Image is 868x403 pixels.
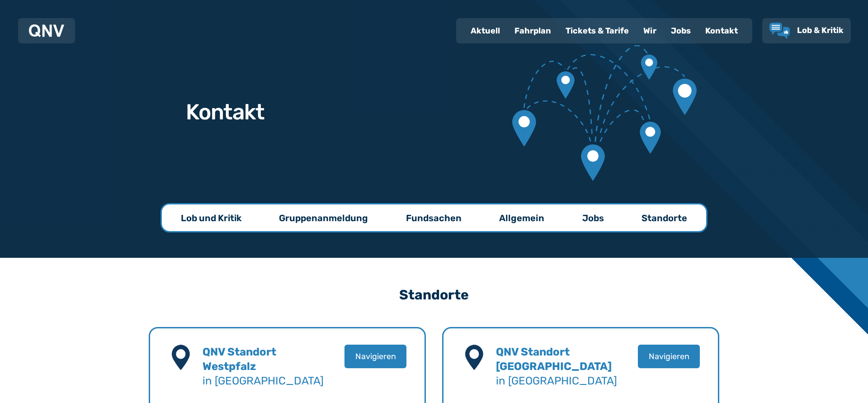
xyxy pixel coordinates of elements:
a: Fundsachen [388,204,480,231]
a: Jobs [664,19,698,43]
a: QNV Logo [29,22,64,40]
h1: Kontakt [186,101,264,123]
p: Lob und Kritik [181,212,241,224]
h4: in [GEOGRAPHIC_DATA] [496,345,617,388]
p: Standorte [642,212,687,224]
a: Aktuell [463,19,507,43]
img: QNV Logo [29,24,64,37]
p: Fundsachen [406,212,462,224]
a: Wir [636,19,664,43]
button: Navigieren [638,345,700,368]
a: Lob & Kritik [769,23,844,39]
a: Jobs [564,204,622,231]
a: Gruppenanmeldung [261,204,386,231]
a: Allgemein [481,204,562,231]
h4: in [GEOGRAPHIC_DATA] [203,345,324,388]
p: Allgemein [499,212,544,224]
span: Lob & Kritik [797,25,844,35]
button: Navigieren [344,345,406,368]
p: Jobs [582,212,604,224]
a: Fahrplan [507,19,558,43]
a: Lob und Kritik [163,204,259,231]
h3: Standorte [149,279,719,311]
a: Kontakt [698,19,745,43]
b: QNV Standort [GEOGRAPHIC_DATA] [496,346,612,373]
p: Gruppenanmeldung [279,212,368,224]
a: Standorte [623,204,705,231]
a: Tickets & Tarife [558,19,636,43]
b: QNV Standort Westpfalz [203,346,276,373]
img: Verbundene Kartenmarkierungen [512,45,697,181]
